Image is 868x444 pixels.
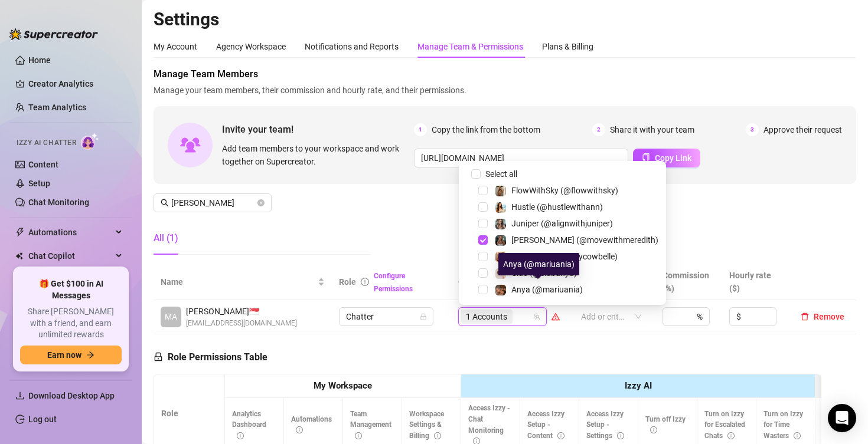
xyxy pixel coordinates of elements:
span: 1 Accounts [461,310,513,324]
span: Analytics Dashboard [232,410,266,440]
span: Select tree node [478,235,488,245]
span: Select tree node [478,285,488,294]
span: lock [420,313,427,320]
div: All (1) [154,231,178,245]
img: AI Chatter [81,133,99,150]
strong: My Workspace [314,380,372,391]
span: thunderbolt [15,228,25,237]
div: Agency Workspace [216,40,286,53]
a: Team Analytics [28,103,86,112]
span: Access Izzy Setup - Settings [586,410,624,440]
span: Southern (@ringmycowbelle) [511,252,618,261]
span: Juniper (@alignwithjuniper) [511,219,613,228]
a: Content [28,160,58,169]
button: Remove [796,310,849,324]
span: Select tree node [478,202,488,212]
span: info-circle [650,426,657,433]
span: Role [339,277,356,287]
span: Select tree node [478,268,488,278]
img: Southern (@ringmycowbelle) [495,252,506,262]
span: warning [552,313,560,321]
span: Workspace Settings & Billing [409,410,444,440]
span: Creator accounts [458,275,549,288]
span: [PERSON_NAME] (@movewithmeredith) [511,235,658,245]
span: Share [PERSON_NAME] with a friend, and earn unlimited rewards [20,306,122,341]
span: Access Izzy Setup - Content [527,410,564,440]
span: Manage Team Members [154,67,856,81]
span: 🎁 Get $100 in AI Messages [20,278,122,301]
img: Juniper (@alignwithjuniper) [495,219,506,229]
span: download [15,391,25,400]
span: copy [642,153,650,162]
span: Copy Link [655,153,691,163]
span: MA [165,310,177,323]
div: Open Intercom Messenger [828,404,856,432]
span: Download Desktop App [28,391,115,400]
img: Anya (@mariuania) [495,285,506,295]
a: Home [28,55,51,65]
span: 2 [592,123,605,136]
span: info-circle [794,432,801,439]
h5: Role Permissions Table [154,350,267,364]
span: info-circle [434,432,441,439]
span: Add team members to your workspace and work together on Supercreator. [222,142,409,168]
span: info-circle [557,432,564,439]
a: Creator Analytics [28,74,123,93]
span: Automations [291,415,332,435]
th: Hourly rate ($) [722,264,789,300]
a: Configure Permissions [374,272,413,293]
input: Search members [171,196,255,209]
span: Share it with your team [610,123,694,136]
span: Team Management [350,410,391,440]
span: Remove [814,312,844,321]
h2: Settings [154,8,856,31]
span: Chat Copilot [28,246,112,265]
span: arrow-right [86,351,94,359]
span: Earn now [47,350,81,360]
span: Select tree node [478,186,488,195]
span: Select all [481,167,522,180]
span: info-circle [617,432,624,439]
div: Anya (@mariuania) [498,253,579,275]
span: Copy the link from the bottom [432,123,540,136]
span: info-circle [727,432,735,439]
img: logo-BBDzfeDw.svg [9,28,98,40]
button: Copy Link [633,149,700,167]
span: info-circle [237,432,244,439]
a: Log out [28,415,57,424]
span: 3 [746,123,759,136]
span: Approve their request [763,123,842,136]
span: 1 [414,123,427,136]
div: Manage Team & Permissions [417,40,523,53]
span: Izzy AI Chatter [17,137,76,149]
span: search [161,199,169,207]
div: My Account [154,40,197,53]
span: Hustle (@hustlewithann) [511,202,603,212]
a: Chat Monitoring [28,198,89,207]
img: Club (@clubanya) [495,268,506,279]
span: Select tree node [478,252,488,261]
img: Meredith (@movewithmeredith) [495,235,506,246]
div: Notifications and Reports [305,40,399,53]
strong: Izzy AI [625,380,652,391]
span: Turn on Izzy for Escalated Chats [704,410,745,440]
img: Hustle (@hustlewithann) [495,202,506,213]
span: info-circle [355,432,362,439]
span: info-circle [296,426,303,433]
span: Select tree node [478,219,488,228]
span: [EMAIL_ADDRESS][DOMAIN_NAME] [186,318,297,329]
th: Commission (%) [655,264,722,300]
a: Setup [28,179,50,188]
span: 1 Accounts [466,310,507,323]
button: Earn nowarrow-right [20,346,122,364]
span: lock [154,352,163,361]
span: team [533,313,540,320]
span: Invite your team! [222,122,414,137]
div: Plans & Billing [542,40,593,53]
button: close-circle [257,199,265,206]
span: Automations [28,223,112,242]
img: Chat Copilot [15,252,23,260]
span: delete [801,313,809,321]
span: Turn on Izzy for Time Wasters [763,410,803,440]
